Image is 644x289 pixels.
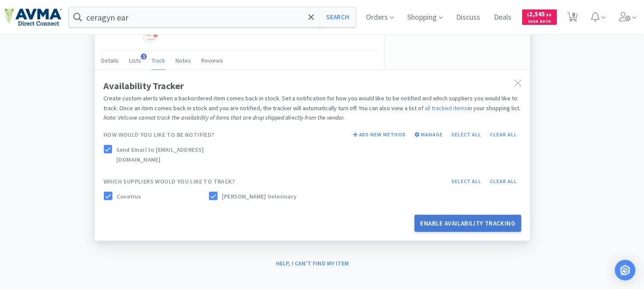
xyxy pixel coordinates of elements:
[527,19,552,25] span: Cash Back
[564,15,581,22] a: 8
[103,93,521,122] p: Create custom alerts when a backordered item comes back in stock. Set a notification for how you ...
[425,104,468,112] a: all tracked items
[486,129,521,141] button: Clear all
[545,12,552,18] span: . 58
[117,192,142,201] span: Covetrus
[4,8,62,26] img: e4e33dab9f054f5782a47901c742baa9_102.png
[116,145,241,164] span: Send Email to [EMAIL_ADDRESS][DOMAIN_NAME]
[491,14,515,21] a: Deals
[453,14,484,21] a: Discuss
[486,175,521,187] button: Clear all
[349,129,410,141] button: Add New Method
[414,215,522,232] button: Enable Availability Tracking
[103,130,215,139] label: How would you like to be notified?
[410,129,447,141] a: Manage
[69,7,356,27] input: Search by item, sku, manufacturer, ingredient, size...
[527,12,529,18] span: $
[522,6,557,29] a: $2,545.58Cash Back
[201,57,223,64] span: Reviews
[129,57,141,64] span: Lists
[103,177,235,186] label: Which suppliers would you like to track?
[141,54,147,60] span: 1
[101,57,119,64] span: Details
[103,114,345,121] i: Note: Vetcove cannot track the availability of items that are drop shipped directly from the vendor.
[271,256,354,271] button: Help, I can't find my item
[320,7,355,27] button: Search
[175,57,191,64] span: Notes
[151,57,165,64] span: Track
[103,78,521,93] div: Availability Tracker
[447,129,486,141] button: Select all
[527,10,552,18] span: 2,545
[222,192,296,201] span: [PERSON_NAME] Veterinary
[615,260,635,280] div: Open Intercom Messenger
[447,175,486,187] button: Select all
